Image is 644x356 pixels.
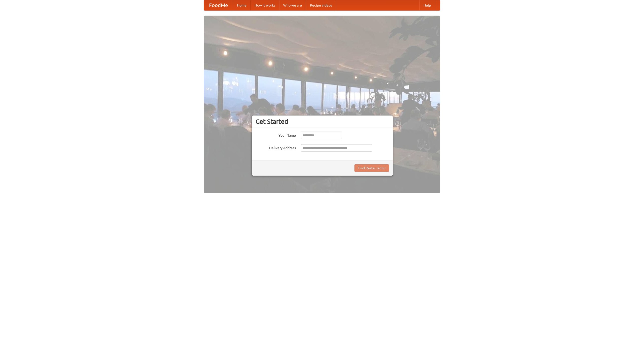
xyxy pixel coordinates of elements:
button: Find Restaurants! [354,164,389,172]
a: How it works [251,0,279,10]
a: Home [233,0,251,10]
a: Who we are [279,0,306,10]
a: Recipe videos [306,0,336,10]
a: FoodMe [204,0,233,10]
h3: Get Started [256,118,389,125]
a: Help [419,0,435,10]
label: Your Name [256,132,296,138]
label: Delivery Address [256,144,296,150]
